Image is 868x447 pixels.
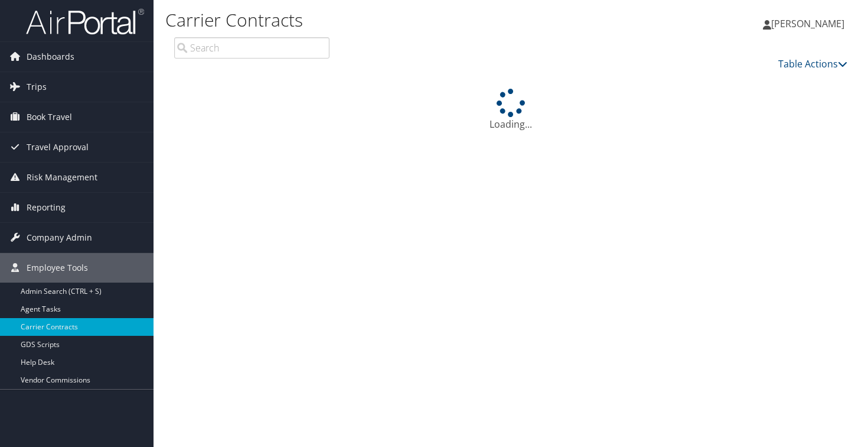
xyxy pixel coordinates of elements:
span: Travel Approval [27,132,89,162]
span: [PERSON_NAME] [771,17,844,30]
span: Risk Management [27,163,97,192]
input: Search [174,37,329,59]
span: Company Admin [27,223,92,252]
a: [PERSON_NAME] [763,6,856,41]
span: Trips [27,72,47,102]
a: Table Actions [778,57,847,70]
span: Dashboards [27,42,74,72]
img: airportal-logo.png [26,8,144,35]
h1: Carrier Contracts [165,8,626,33]
span: Book Travel [27,102,72,132]
span: Reporting [27,193,66,222]
div: Loading... [165,89,856,131]
span: Employee Tools [27,253,88,283]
